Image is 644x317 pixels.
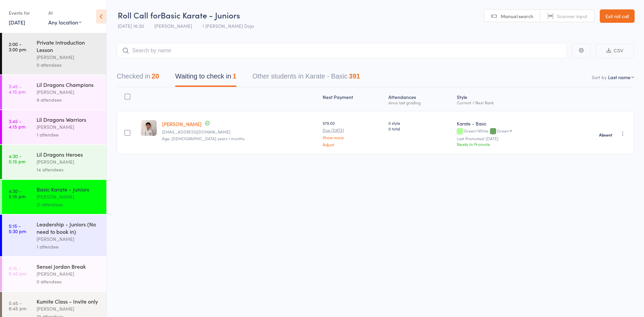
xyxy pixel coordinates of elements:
[9,300,26,311] time: 5:45 - 6:45 pm
[9,7,42,18] div: Events for
[37,123,101,131] div: [PERSON_NAME]
[37,270,101,278] div: [PERSON_NAME]
[323,135,383,140] a: Show more
[349,72,360,80] div: 391
[37,88,101,96] div: [PERSON_NAME]
[388,120,452,126] span: 0 style
[9,118,25,129] time: 3:45 - 4:15 pm
[253,69,360,87] button: Other students in Karate - Basic391
[118,22,144,29] span: [DATE] 16:30
[37,193,101,201] div: [PERSON_NAME]
[37,186,101,193] div: Basic Karate - Juniors
[202,22,254,29] span: 1 [PERSON_NAME] Dojo
[457,128,562,134] div: Green/White
[141,120,157,136] img: image1749859274.png
[162,120,202,127] a: [PERSON_NAME]
[501,13,533,19] span: Manual search
[37,53,101,61] div: [PERSON_NAME]
[37,81,101,88] div: Lil Dragons Champions
[37,61,101,69] div: 0 attendees
[48,18,82,26] div: Any location
[37,243,101,251] div: 1 attendee
[2,75,106,109] a: 3:45 -4:15 pmLil Dragons Champions[PERSON_NAME]9 attendees
[386,90,454,108] div: Atten­dances
[37,166,101,173] div: 14 attendees
[37,201,101,208] div: 21 attendees
[600,9,635,23] a: Exit roll call
[457,136,562,141] small: Last Promoted: [DATE]
[2,257,106,291] a: 5:15 -5:45 pmSensei Jordan Break[PERSON_NAME]0 attendees
[599,132,612,138] strong: Absent
[37,235,101,243] div: [PERSON_NAME]
[608,74,631,81] div: Last name
[457,141,562,147] div: Ready to Promote
[557,13,587,19] span: Scanner input
[117,43,567,58] input: Search by name
[37,116,101,123] div: Lil Dragons Warriors
[9,153,25,164] time: 4:30 - 5:15 pm
[320,90,386,108] div: Next Payment
[152,72,159,80] div: 20
[2,33,106,74] a: 2:00 -3:00 pmPrivate Introduction Lesson[PERSON_NAME]0 attendees
[37,131,101,139] div: 1 attendee
[388,126,452,131] span: 0 total
[162,129,317,134] small: nancyfan2u@hotmail.com
[162,136,245,141] span: Age: [DEMOGRAPHIC_DATA] years 1 months
[37,305,101,313] div: [PERSON_NAME]
[454,90,565,108] div: Style
[457,100,562,105] div: Current / Next Rank
[161,9,240,20] span: Basic Karate - Juniors
[2,145,106,179] a: 4:30 -5:15 pmLil Dragons Heroes[PERSON_NAME]14 attendees
[323,128,383,133] small: Due [DATE]
[9,18,25,26] a: [DATE]
[175,69,236,87] button: Waiting to check in1
[457,120,562,127] div: Karate - Basic
[9,84,25,94] time: 3:45 - 4:15 pm
[118,9,161,20] span: Roll Call for
[497,128,509,133] div: Green
[48,7,82,18] div: At
[2,110,106,144] a: 3:45 -4:15 pmLil Dragons Warriors[PERSON_NAME]1 attendee
[232,72,236,80] div: 1
[592,74,607,81] label: Sort by
[596,44,634,58] button: CSV
[2,180,106,214] a: 4:30 -5:15 pmBasic Karate - Juniors[PERSON_NAME]21 attendees
[37,278,101,285] div: 0 attendees
[2,215,106,256] a: 5:15 -5:30 pmLeadership - Juniors (No need to book in)[PERSON_NAME]1 attendee
[117,69,159,87] button: Checked in20
[37,39,101,53] div: Private Introduction Lesson
[37,151,101,158] div: Lil Dragons Heroes
[37,158,101,166] div: [PERSON_NAME]
[323,142,383,147] a: Adjust
[37,263,101,270] div: Sensei Jordan Break
[37,298,101,305] div: Kumite Class - Invite only
[9,223,26,234] time: 5:15 - 5:30 pm
[37,96,101,104] div: 9 attendees
[9,265,26,276] time: 5:15 - 5:45 pm
[37,220,101,235] div: Leadership - Juniors (No need to book in)
[388,100,452,105] div: since last grading
[9,188,25,199] time: 4:30 - 5:15 pm
[154,22,192,29] span: [PERSON_NAME]
[323,120,383,147] div: $79.00
[9,41,26,52] time: 2:00 - 3:00 pm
